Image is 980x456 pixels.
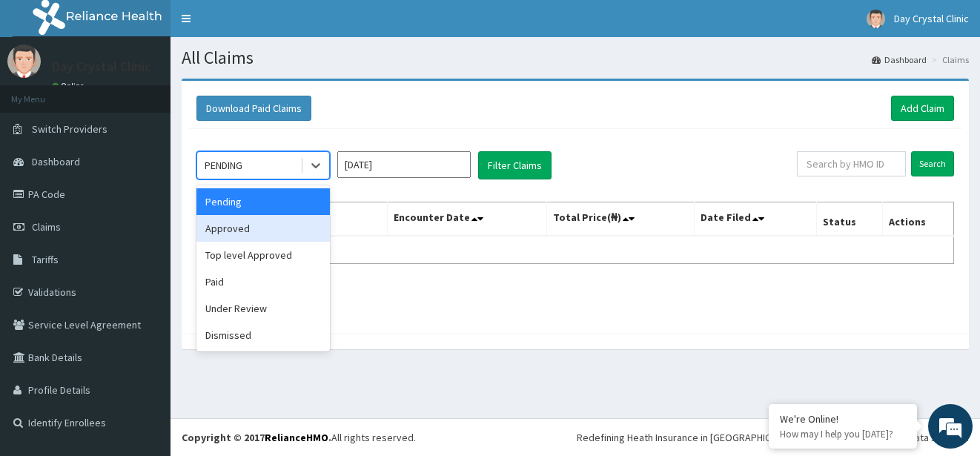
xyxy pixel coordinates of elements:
button: Download Paid Claims [196,96,311,121]
a: Online [52,81,87,91]
a: Dashboard [872,53,927,66]
div: Pending [196,188,330,215]
div: Paid [196,268,330,295]
li: Claims [928,53,969,66]
p: Day Crystal Clinic [52,60,151,73]
span: Switch Providers [32,122,107,136]
div: Approved [196,215,330,242]
input: Search [911,151,954,176]
div: PENDING [205,158,242,173]
th: Status [817,202,883,237]
div: We're Online! [780,412,906,426]
span: Tariffs [32,253,59,266]
th: Total Price(₦) [547,202,695,237]
strong: Copyright © 2017 . [182,431,331,444]
th: Encounter Date [388,202,547,237]
span: Dashboard [32,155,80,168]
a: Add Claim [891,96,954,121]
span: Day Crystal Clinic [894,12,969,25]
footer: All rights reserved. [170,418,980,456]
th: Date Filed [695,202,817,237]
p: How may I help you today? [780,428,906,440]
div: Under Review [196,295,330,322]
div: Dismissed [196,322,330,348]
div: Redefining Heath Insurance in [GEOGRAPHIC_DATA] using Telemedicine and Data Science! [577,430,969,445]
h1: All Claims [182,48,969,67]
th: Actions [882,202,953,237]
a: RelianceHMO [265,431,328,444]
img: User Image [867,10,885,28]
img: User Image [7,44,41,78]
button: Filter Claims [478,151,552,179]
input: Select Month and Year [337,151,471,178]
span: Claims [32,220,61,234]
input: Search by HMO ID [797,151,906,176]
div: Top level Approved [196,242,330,268]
